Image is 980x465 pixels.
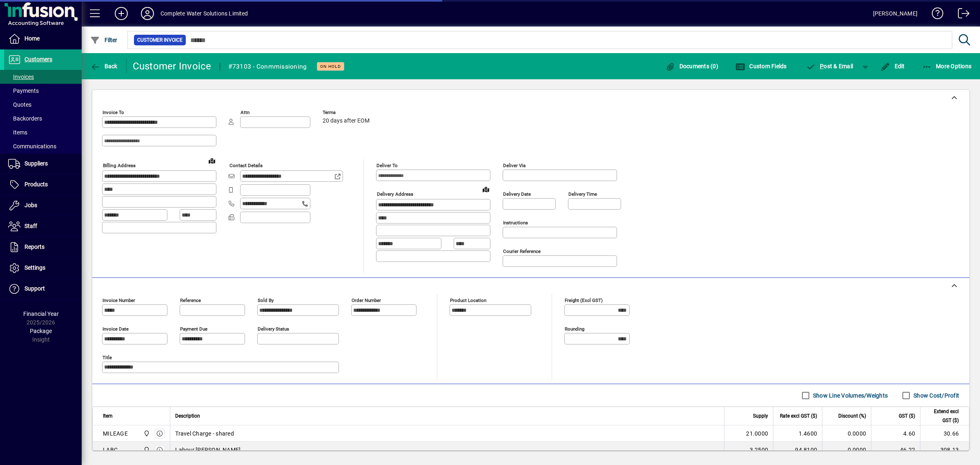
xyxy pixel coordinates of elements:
span: 20 days after EOM [323,118,370,124]
span: P [820,63,824,69]
mat-label: Rounding [565,326,584,332]
span: Suppliers [24,160,48,167]
span: Item [103,411,113,420]
span: GST ($) [899,411,915,420]
a: Home [4,29,82,49]
button: Back [88,59,120,74]
div: 1.4600 [778,429,817,438]
span: Travel Charge - shared [175,429,234,438]
button: Custom Fields [733,59,789,74]
td: 46.22 [871,442,920,458]
mat-label: Delivery time [568,191,597,197]
app-page-header-button: Back [82,59,127,74]
a: Invoices [4,70,82,84]
span: Back [90,63,118,69]
span: 3.2500 [750,446,768,454]
mat-label: Instructions [503,220,528,226]
span: Description [175,411,200,420]
span: Settings [24,264,45,271]
span: Discount (%) [838,411,866,420]
a: Payments [4,84,82,98]
a: Settings [4,258,82,278]
a: Jobs [4,195,82,216]
mat-label: Attn [241,110,249,115]
a: Products [4,174,82,195]
span: Invoices [8,74,34,80]
label: Show Cost/Profit [912,391,959,400]
a: Reports [4,237,82,257]
td: 30.66 [920,425,969,442]
td: 308.13 [920,442,969,458]
button: Post & Email [802,59,857,74]
span: Home [24,35,40,42]
mat-label: Courier Reference [503,248,541,254]
span: Package [30,328,52,334]
span: Staff [24,223,37,229]
span: Edit [880,63,905,69]
span: On hold [320,64,341,69]
span: Support [24,285,45,292]
mat-label: Reference [180,297,201,303]
span: Terms [323,110,372,115]
span: Financial Year [23,311,59,317]
button: Add [108,6,134,21]
label: Show Line Volumes/Weights [811,391,888,400]
mat-label: Delivery status [258,326,289,332]
mat-label: Freight (excl GST) [565,297,603,303]
mat-label: Order number [352,297,381,303]
span: Customers [24,56,52,63]
a: View on map [479,183,492,196]
a: Support [4,279,82,299]
a: Quotes [4,98,82,112]
span: 21.0000 [746,429,768,438]
span: Products [24,181,48,188]
mat-label: Invoice date [102,326,129,332]
a: Staff [4,216,82,237]
a: Suppliers [4,154,82,174]
div: Customer Invoice [133,60,212,73]
span: Motueka [141,429,151,438]
div: [PERSON_NAME] [873,7,918,20]
td: 0.0000 [822,425,871,442]
button: More Options [920,59,974,74]
span: Reports [24,244,45,250]
span: Backorders [8,115,42,122]
td: 0.0000 [822,442,871,458]
span: Jobs [24,202,37,208]
button: Documents (0) [663,59,720,74]
mat-label: Invoice To [102,110,124,115]
div: Complete Water Solutions Limited [160,7,248,20]
div: MILEAGE [103,429,128,438]
span: More Options [922,63,972,69]
span: Supply [753,411,768,420]
span: Items [8,129,27,136]
a: Communications [4,139,82,153]
a: Knowledge Base [926,2,944,28]
span: Extend excl GST ($) [925,407,959,425]
mat-label: Sold by [258,297,274,303]
span: Filter [90,37,118,43]
mat-label: Deliver via [503,163,526,168]
div: LABC [103,446,118,454]
div: 94.8100 [778,446,817,454]
span: Quotes [8,101,31,108]
span: Customer Invoice [137,36,183,44]
span: Payments [8,87,39,94]
span: Motueka [141,445,151,454]
a: Logout [952,2,970,28]
span: Custom Fields [735,63,787,69]
mat-label: Deliver To [376,163,398,168]
mat-label: Delivery date [503,191,531,197]
a: Items [4,125,82,139]
span: Labour [PERSON_NAME] [175,446,241,454]
button: Edit [878,59,907,74]
span: Communications [8,143,56,150]
button: Profile [134,6,160,21]
a: Backorders [4,112,82,125]
mat-label: Product location [450,297,486,303]
mat-label: Title [102,355,112,360]
mat-label: Invoice number [102,297,135,303]
button: Filter [88,33,120,47]
mat-label: Payment due [180,326,207,332]
td: 4.60 [871,425,920,442]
